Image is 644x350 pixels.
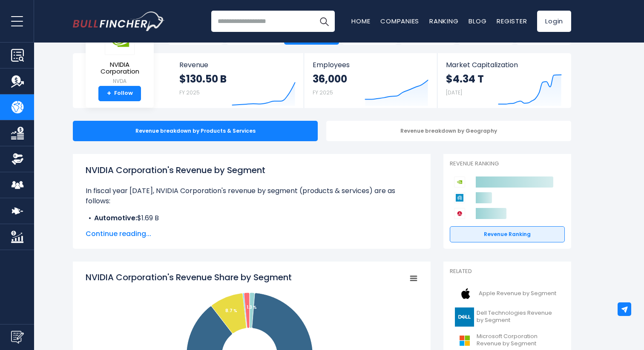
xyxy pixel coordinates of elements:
[107,90,111,97] strong: +
[479,290,556,297] span: Apple Revenue by Segment
[450,226,565,242] a: Revenue Ranking
[92,61,147,75] span: NVIDIA Corporation
[437,53,570,108] a: Market Capitalization $4.34 T [DATE]
[313,72,347,85] strong: 36,000
[446,61,562,69] span: Market Capitalization
[429,17,458,26] a: Ranking
[380,17,419,26] a: Companies
[92,77,147,85] small: NVDA
[73,11,165,31] img: Bullfincher logo
[171,53,304,108] a: Revenue $130.50 B FY 2025
[454,208,465,219] img: Broadcom competitors logo
[477,310,560,324] span: Dell Technologies Revenue by Segment
[179,61,296,69] span: Revenue
[86,164,418,176] h1: NVIDIA Corporation's Revenue by Segment
[537,11,571,32] a: Login
[73,11,164,31] a: Go to homepage
[313,61,428,69] span: Employees
[86,213,418,223] li: $1.69 B
[454,176,465,188] img: NVIDIA Corporation competitors logo
[469,17,486,26] a: Blog
[94,213,137,223] b: Automotive:
[455,284,476,303] img: AAPL logo
[450,282,565,305] a: Apple Revenue by Segment
[11,153,24,165] img: Ownership
[179,72,227,85] strong: $130.50 B
[92,26,147,86] a: NVIDIA Corporation NVDA
[98,86,141,101] a: +Follow
[455,331,474,350] img: MSFT logo
[304,53,437,108] a: Employees 36,000 FY 2025
[497,17,527,26] a: Register
[446,89,462,96] small: [DATE]
[351,17,370,26] a: Home
[450,160,565,168] p: Revenue Ranking
[86,186,418,206] p: In fiscal year [DATE], NVIDIA Corporation's revenue by segment (products & services) are as follows:
[73,121,318,141] div: Revenue breakdown by Products & Services
[247,304,257,310] tspan: 1.3 %
[454,192,465,203] img: Applied Materials competitors logo
[179,89,200,96] small: FY 2025
[450,268,565,275] p: Related
[86,271,292,283] tspan: NVIDIA Corporation's Revenue Share by Segment
[477,333,560,347] span: Microsoft Corporation Revenue by Segment
[225,307,237,314] tspan: 8.7 %
[326,121,571,141] div: Revenue breakdown by Geography
[313,11,335,32] button: Search
[313,89,333,96] small: FY 2025
[450,305,565,329] a: Dell Technologies Revenue by Segment
[86,229,418,239] span: Continue reading...
[455,307,474,327] img: DELL logo
[446,72,484,85] strong: $4.34 T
